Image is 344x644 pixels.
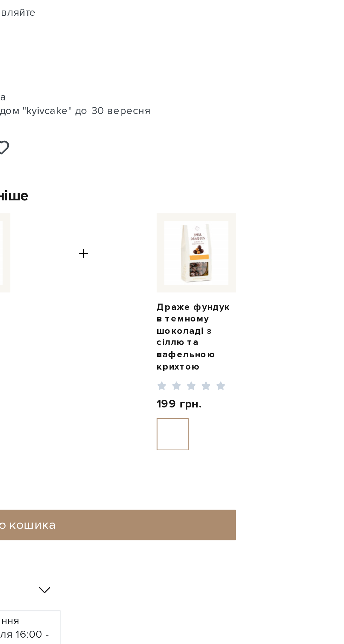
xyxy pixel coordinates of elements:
[53,49,76,72] img: Подарунок Початок дня
[261,293,291,323] img: Драже фундук в темному шоколаді з сіллю та вафельною крихтою
[126,487,186,493] b: Працюємо без вихідних.
[53,460,83,467] span: Доставка
[128,510,187,516] b: Працюємо без вихідних.
[50,233,294,246] div: [PERSON_NAME] "Київський торт" та безкоштовна доставка Новою Поштою при купівлі від 2000 гривень ...
[258,374,290,381] span: 199 грн.
[222,290,226,399] span: +
[154,374,186,381] span: 229 грн.
[156,554,205,560] b: після повної оплати
[50,172,214,208] p: Усім відома істина – день краще починати зі Spell. Саме тому ми підготували для вас спеціальний р...
[157,293,187,323] img: Молочний шоколад з солоною карамеллю
[53,611,121,618] span: Відгуки та питання (0)
[53,293,83,323] img: Подарунок Початок дня
[154,336,190,358] a: Молочний шоколад з солоною карамеллю
[50,277,294,286] div: Разом смачніше
[67,584,277,590] div: Я дозволяю [DOMAIN_NAME] використовувати
[53,593,104,599] span: Характеристики
[50,374,82,381] span: 699 грн.
[67,540,213,569] td: Самовивіз зі складу - вул. [STREET_ADDRESS] Очікуйте інформацію від менеджера, коли ваше замовлен...
[50,253,174,267] button: До кошика
[191,584,223,590] a: файли cookie
[50,217,85,228] div: 699 грн.
[96,255,128,263] span: До кошика
[50,341,86,352] a: Подарунок Початок дня
[258,331,294,364] a: Драже фундук в темному шоколаді з сіллю та вафельною крихтою
[67,517,213,540] td: Доставка по [PERSON_NAME] від Uklon Delivery (Замовлення сплаченні до 16:00 відправляємо день в д...
[67,495,213,518] td: Нова Пошта – адресна доставка кур'єром (Замовлення сплаченні до 16:00 відправляємо день в день, п...
[50,426,294,440] button: Додати 2 товара до кошика
[118,290,123,399] span: +
[159,412,185,420] span: 928 грн.
[53,574,72,580] span: Склад
[67,473,213,495] td: Нова Пошта – відділення або поштомат (Замовлення сплаченні до 16:00 відправляємо день в день, піс...
[53,17,76,41] img: Подарунок Початок дня
[235,584,271,590] a: Погоджуюсь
